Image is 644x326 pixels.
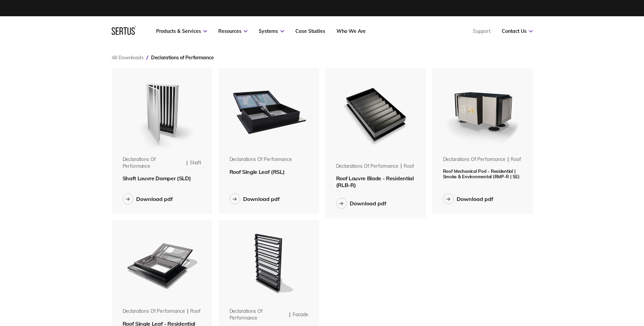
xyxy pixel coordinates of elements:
div: roof [404,163,414,170]
button: Download pdf [336,198,386,209]
div: Declarations of Performance [123,308,185,315]
div: Download pdf [243,196,280,202]
a: Systems [259,28,284,34]
span: Roof Single Leaf (RSL) [229,168,285,175]
a: Resources [218,28,247,34]
a: All Downloads [112,55,144,61]
button: Download pdf [443,193,493,204]
a: Support [473,28,491,34]
a: Who We Are [336,28,366,34]
div: Declarations of Performance [123,156,185,169]
div: roof [190,308,200,315]
div: Declarations of Performance [229,156,292,163]
div: roof [511,156,521,163]
div: Download pdf [457,196,493,202]
button: Download pdf [229,193,280,204]
a: Contact Us [502,28,533,34]
span: Shaft Louvre Damper (SLD) [123,175,191,182]
div: Declarations of Performance [443,156,505,163]
div: Download pdf [350,200,386,207]
div: Declarations of Performance [229,308,288,321]
button: Download pdf [123,193,173,204]
span: Roof Mechanical Pod - Residential | Smoke & Environmental (RMP-R | SE) [443,168,520,179]
div: Declarations of Performance [336,163,399,170]
div: facade [293,311,308,318]
span: Roof Louvre Blade - Residential (RLB-R) [336,175,414,188]
div: Download pdf [136,196,173,202]
a: Products & Services [156,28,207,34]
div: shaft [190,160,201,166]
a: Case Studies [295,28,325,34]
